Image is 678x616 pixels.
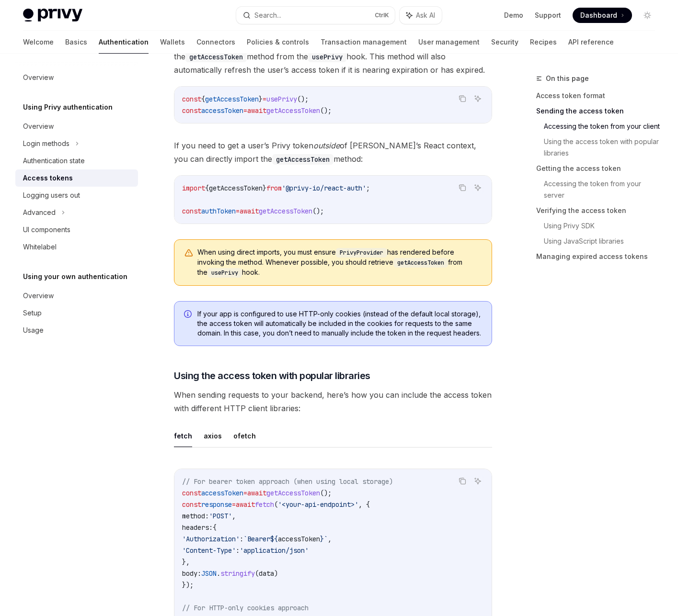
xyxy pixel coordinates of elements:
span: Dashboard [580,11,617,20]
em: outside [313,141,340,150]
span: body: [182,569,201,578]
span: { [201,95,205,103]
span: } [259,95,263,103]
a: Policies & controls [247,31,309,54]
span: stringify [220,569,255,578]
span: = [232,500,236,509]
span: ` [324,535,328,543]
span: (); [297,95,309,103]
span: fetch [255,500,274,509]
button: Toggle dark mode [640,8,655,23]
a: Using Privy SDK [544,218,663,234]
button: Ask AI [471,92,484,105]
span: ; [366,184,370,192]
a: UI components [15,221,138,238]
h5: Using Privy authentication [23,101,113,113]
a: Accessing the token from your client [544,119,663,134]
span: = [243,489,247,497]
div: Setup [23,307,42,319]
a: Managing expired access tokens [536,249,663,264]
span: const [182,95,201,103]
span: authToken [201,207,236,215]
a: Setup [15,304,138,322]
button: Ask AI [471,181,484,194]
span: Using the access token with popular libraries [174,369,370,382]
span: usePrivy [266,95,297,103]
div: Overview [23,290,54,302]
div: Login methods [23,138,69,149]
button: Copy the contents from the code block [456,92,469,105]
span: 'POST' [209,512,232,520]
a: Sending the access token [536,103,663,119]
a: Transaction management [321,31,407,54]
div: Logging users out [23,190,80,201]
a: Accessing the token from your server [544,176,663,203]
a: Overview [15,287,138,304]
a: Demo [504,11,523,20]
span: , [232,512,236,520]
code: usePrivy [308,52,346,62]
span: , { [358,500,370,509]
a: Using JavaScript libraries [544,234,663,249]
span: , [328,535,332,543]
a: Security [491,31,518,54]
span: = [263,95,266,103]
span: '<your-api-endpoint>' [278,500,358,509]
span: // For HTTP-only cookies approach [182,604,309,612]
button: ofetch [233,425,256,447]
span: 'Content-Type' [182,546,236,555]
h5: Using your own authentication [23,271,127,282]
code: usePrivy [207,268,242,278]
span: method: [182,512,209,520]
span: You can get the current user’s Privy token as a string using the method from the hook. This metho... [174,36,492,77]
span: = [243,106,247,115]
span: getAccessToken [266,489,320,497]
span: accessToken [201,489,243,497]
span: ) [274,569,278,578]
span: { [213,523,217,532]
span: getAccessToken [205,95,259,103]
span: 'Authorization' [182,535,240,543]
a: Connectors [196,31,235,54]
a: Dashboard [573,8,632,23]
svg: Warning [184,248,194,258]
span: = [236,207,240,215]
span: When sending requests to your backend, here’s how you can include the access token with different... [174,388,492,415]
span: ( [274,500,278,509]
span: } [263,184,266,192]
img: light logo [23,9,82,22]
a: API reference [568,31,614,54]
span: import [182,184,205,192]
div: Advanced [23,207,56,218]
span: await [236,500,255,509]
span: JSON [201,569,217,578]
span: If your app is configured to use HTTP-only cookies (instead of the default local storage), the ac... [197,309,482,338]
div: Overview [23,72,54,83]
span: If you need to get a user’s Privy token of [PERSON_NAME]’s React context, you can directly import... [174,139,492,166]
span: { [205,184,209,192]
span: : [240,535,243,543]
span: await [247,489,266,497]
button: fetch [174,425,192,447]
span: getAccessToken [209,184,263,192]
span: On this page [546,73,589,84]
span: const [182,106,201,115]
span: ${ [270,535,278,543]
a: Verifying the access token [536,203,663,218]
span: (); [320,489,332,497]
button: Ask AI [471,475,484,487]
code: PrivyProvider [336,248,387,258]
span: }, [182,558,190,566]
a: Basics [65,31,87,54]
a: Welcome [23,31,54,54]
span: getAccessToken [259,207,312,215]
span: } [320,535,324,543]
span: . [217,569,220,578]
span: Ctrl K [375,11,389,19]
a: Using the access token with popular libraries [544,134,663,161]
span: await [240,207,259,215]
a: Access token format [536,88,663,103]
span: : [236,546,240,555]
span: Ask AI [416,11,435,20]
div: Authentication state [23,155,85,167]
